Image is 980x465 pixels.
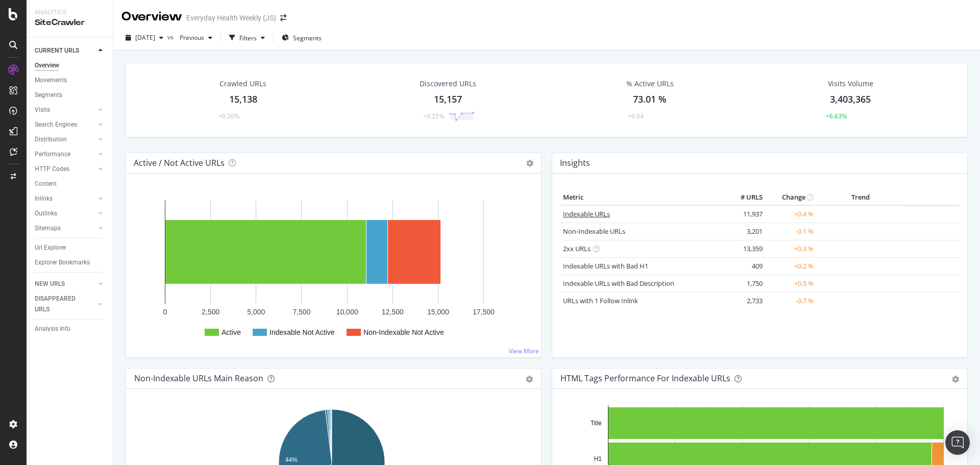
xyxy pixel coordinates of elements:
[526,376,533,383] div: gear
[121,8,182,26] div: Overview
[35,105,50,115] div: Visits
[225,30,269,46] button: Filters
[269,328,335,336] text: Indexable Not Active
[724,275,765,292] td: 1,750
[830,93,871,106] div: 3,403,365
[952,376,959,383] div: gear
[765,240,816,257] td: +0.3 %
[35,279,65,289] div: NEW URLS
[473,308,495,316] text: 17,500
[292,308,310,316] text: 7,500
[35,90,106,101] a: Segments
[35,208,57,219] div: Outlinks
[134,156,225,170] h4: Active / Not Active URLs
[828,79,873,89] div: Visits Volume
[626,79,674,89] div: % Active URLs
[35,242,106,253] a: Url Explorer
[121,30,167,46] button: [DATE]
[219,79,266,89] div: Crawled URLs
[285,456,298,463] text: 44%
[35,208,95,219] a: Outlinks
[816,190,905,205] th: Trend
[526,160,533,167] i: Options
[560,190,724,205] th: Metric
[724,205,765,223] td: 11,937
[765,190,816,205] th: Change
[35,149,95,160] a: Performance
[563,244,591,253] a: 2xx URLs
[134,190,533,349] svg: A chart.
[427,308,449,316] text: 15,000
[35,293,86,315] div: DISAPPEARED URLS
[35,257,90,268] div: Explorer Bookmarks
[167,33,176,41] span: vs
[35,193,53,204] div: Inlinks
[35,279,95,289] a: NEW URLS
[628,112,644,120] div: +0.04
[35,119,77,130] div: Search Engines
[35,164,69,175] div: HTTP Codes
[35,242,66,253] div: Url Explorer
[563,261,648,271] a: Indexable URLs with Bad H1
[35,179,106,189] a: Content
[594,455,602,462] text: H1
[247,308,265,316] text: 5,000
[434,93,462,106] div: 15,157
[35,223,95,234] a: Sitemaps
[945,430,970,455] div: Open Intercom Messenger
[724,190,765,205] th: # URLS
[35,179,57,189] div: Content
[280,14,286,21] div: arrow-right-arrow-left
[135,33,155,42] span: 2025 Sep. 28th
[591,420,602,427] text: Title
[336,308,358,316] text: 10,000
[765,275,816,292] td: +0.5 %
[35,149,70,160] div: Performance
[35,75,67,86] div: Movements
[35,105,95,115] a: Visits
[765,292,816,309] td: -0.7 %
[35,90,62,101] div: Segments
[35,134,67,145] div: Distribution
[35,193,95,204] a: Inlinks
[765,257,816,275] td: +0.2 %
[35,223,61,234] div: Sitemaps
[423,112,444,120] div: +0.25%
[826,112,847,120] div: +6.63%
[35,60,59,71] div: Overview
[724,292,765,309] td: 2,733
[35,17,105,29] div: SiteCrawler
[563,209,610,218] a: Indexable URLs
[35,75,106,86] a: Movements
[202,308,219,316] text: 2,500
[563,296,638,305] a: URLs with 1 Follow Inlink
[35,293,95,315] a: DISAPPEARED URLS
[35,8,105,17] div: Analytics
[35,45,95,56] a: CURRENT URLS
[186,13,276,23] div: Everyday Health Weekly (JS)
[163,308,167,316] text: 0
[35,60,106,71] a: Overview
[633,93,667,106] div: 73.01 %
[176,33,204,42] span: Previous
[35,164,95,175] a: HTTP Codes
[765,223,816,240] td: -0.1 %
[724,240,765,257] td: 13,359
[563,279,674,288] a: Indexable URLs with Bad Description
[222,328,241,336] text: Active
[35,324,70,334] div: Analysis Info
[563,227,625,236] a: Non-Indexable URLs
[35,324,106,334] a: Analysis Info
[218,112,239,120] div: +0.26%
[765,205,816,223] td: +0.4 %
[560,373,730,383] div: HTML Tags Performance for Indexable URLs
[239,34,257,42] div: Filters
[382,308,404,316] text: 12,500
[724,223,765,240] td: 3,201
[509,347,539,355] a: View More
[134,373,263,383] div: Non-Indexable URLs Main Reason
[176,30,216,46] button: Previous
[560,156,590,170] h4: Insights
[35,257,106,268] a: Explorer Bookmarks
